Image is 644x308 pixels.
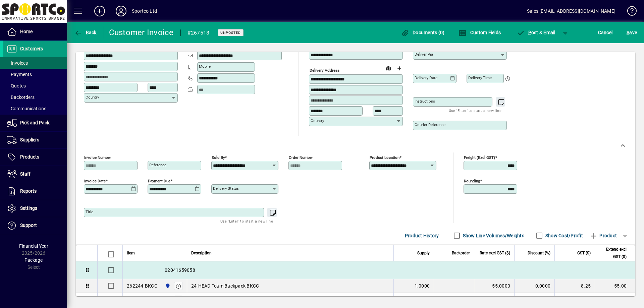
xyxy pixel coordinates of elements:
[528,30,531,35] span: P
[415,75,437,80] mat-label: Delivery date
[449,107,501,114] mat-hint: Use 'Enter' to start a new line
[3,132,67,148] a: Suppliers
[289,155,313,160] mat-label: Order number
[528,249,550,257] span: Discount (%)
[20,137,39,142] span: Suppliers
[452,249,470,257] span: Backorder
[19,243,48,249] span: Financial Year
[459,30,501,35] span: Custom Fields
[191,249,212,257] span: Description
[3,183,67,200] a: Reports
[67,26,104,39] app-page-header-button: Back
[72,26,98,39] button: Back
[20,46,43,51] span: Customers
[3,91,67,103] a: Backorders
[20,29,33,34] span: Home
[7,60,28,66] span: Invoices
[468,75,492,80] mat-label: Delivery time
[480,249,510,257] span: Rate excl GST ($)
[86,95,99,100] mat-label: Country
[187,27,210,38] div: #267518
[127,283,157,289] div: 262244-BKCC
[132,6,157,16] div: Sportco Ltd
[123,261,635,279] div: 02041659058
[595,279,635,293] td: 55.00
[24,257,43,263] span: Package
[109,27,174,38] div: Customer Invoice
[627,27,637,38] span: ave
[3,166,67,183] a: Staff
[89,5,110,17] button: Add
[577,249,591,257] span: GST ($)
[402,230,442,242] button: Product History
[517,30,555,35] span: ost & Email
[149,163,166,167] mat-label: Reference
[586,230,620,242] button: Product
[3,80,67,91] a: Quotes
[3,103,67,114] a: Communications
[415,122,445,127] mat-label: Courier Reference
[464,179,480,183] mat-label: Rounding
[478,283,510,289] div: 55.0000
[554,293,595,306] td: 1.58
[464,155,495,160] mat-label: Freight (excl GST)
[220,30,241,35] span: Unposted
[220,217,273,225] mat-hint: Use 'Enter' to start a new line
[7,72,32,77] span: Payments
[627,30,629,35] span: S
[199,64,211,69] mat-label: Mobile
[163,282,171,290] span: Sportco Ltd Warehouse
[191,283,259,289] span: 24-HEAD Team Backpack BKCC
[20,120,49,125] span: Pick and Pack
[3,149,67,166] a: Products
[148,179,170,183] mat-label: Payment due
[527,6,615,16] div: Sales [EMAIL_ADDRESS][DOMAIN_NAME]
[622,1,636,23] a: Knowledge Base
[3,217,67,234] a: Support
[462,232,524,239] label: Show Line Volumes/Weights
[20,188,37,194] span: Reports
[74,30,97,35] span: Back
[7,106,46,111] span: Communications
[415,283,430,289] span: 1.0000
[590,230,617,241] span: Product
[20,154,39,160] span: Products
[20,171,31,177] span: Staff
[7,95,35,100] span: Backorders
[514,293,554,306] td: 0.0000
[625,26,639,39] button: Save
[7,83,26,88] span: Quotes
[3,23,67,40] a: Home
[213,186,239,191] mat-label: Delivery status
[212,155,225,160] mat-label: Sold by
[457,26,502,39] button: Custom Fields
[598,27,613,38] span: Cancel
[3,200,67,217] a: Settings
[84,179,106,183] mat-label: Invoice date
[20,223,37,228] span: Support
[596,26,614,39] button: Cancel
[405,230,439,241] span: Product History
[544,232,583,239] label: Show Cost/Profit
[514,279,554,293] td: 0.0000
[399,26,446,39] button: Documents (0)
[20,205,37,211] span: Settings
[415,52,433,57] mat-label: Deliver via
[513,26,559,39] button: Post & Email
[3,115,67,131] a: Pick and Pack
[86,209,93,214] mat-label: Title
[417,249,430,257] span: Supply
[554,279,595,293] td: 8.25
[394,63,405,74] button: Choose address
[3,69,67,80] a: Payments
[383,63,394,73] a: View on map
[84,155,111,160] mat-label: Invoice number
[595,293,635,306] td: 10.50
[311,118,324,123] mat-label: Country
[599,246,627,260] span: Extend excl GST ($)
[110,5,132,17] button: Profile
[415,99,435,104] mat-label: Instructions
[127,249,135,257] span: Item
[370,155,399,160] mat-label: Product location
[401,30,445,35] span: Documents (0)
